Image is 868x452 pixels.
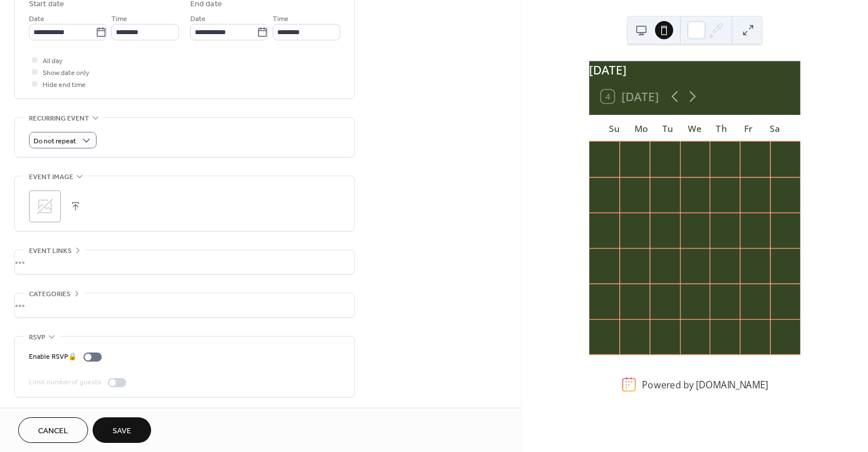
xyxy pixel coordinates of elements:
[34,135,76,148] span: Do not repeat
[658,290,671,303] div: 30
[735,115,762,142] div: Fr
[688,290,701,303] div: 1
[29,331,45,343] span: RSVP
[112,425,131,437] span: Save
[658,148,671,161] div: 2
[29,245,72,257] span: Event links
[628,219,641,233] div: 15
[778,255,791,268] div: 27
[654,115,681,142] div: Tu
[718,290,731,303] div: 2
[15,293,354,317] div: •••
[628,255,641,268] div: 22
[628,115,654,142] div: Mo
[688,326,701,339] div: 8
[93,417,151,443] button: Save
[628,148,641,161] div: 1
[718,219,731,233] div: 18
[628,290,641,303] div: 29
[748,326,761,339] div: 10
[658,326,671,339] div: 7
[29,171,73,183] span: Event image
[598,184,611,197] div: 7
[748,148,761,161] div: 5
[598,290,611,303] div: 28
[681,115,708,142] div: We
[628,326,641,339] div: 6
[718,326,731,339] div: 9
[778,148,791,161] div: 6
[658,184,671,197] div: 9
[598,219,611,233] div: 14
[688,219,701,233] div: 17
[696,378,768,391] a: [DOMAIN_NAME]
[38,425,68,437] span: Cancel
[601,115,628,142] div: Su
[718,184,731,197] div: 11
[43,55,62,67] span: All day
[29,376,101,388] div: Limit number of guests
[688,148,701,161] div: 3
[658,219,671,233] div: 16
[778,326,791,339] div: 11
[762,115,788,142] div: Sa
[273,13,289,25] span: Time
[688,255,701,268] div: 24
[589,61,800,78] div: [DATE]
[708,115,735,142] div: Th
[748,219,761,233] div: 19
[628,184,641,197] div: 8
[111,13,127,25] span: Time
[642,378,768,391] div: Powered by
[29,288,70,300] span: Categories
[748,255,761,268] div: 26
[29,13,44,25] span: Date
[15,250,354,274] div: •••
[598,326,611,339] div: 5
[748,290,761,303] div: 3
[598,255,611,268] div: 21
[778,290,791,303] div: 4
[718,148,731,161] div: 4
[688,184,701,197] div: 10
[778,184,791,197] div: 13
[748,184,761,197] div: 12
[29,190,61,222] div: ;
[190,13,206,25] span: Date
[43,67,89,79] span: Show date only
[598,148,611,161] div: 31
[718,255,731,268] div: 25
[29,113,89,125] span: Recurring event
[43,79,86,91] span: Hide end time
[658,255,671,268] div: 23
[18,417,88,443] button: Cancel
[778,219,791,233] div: 20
